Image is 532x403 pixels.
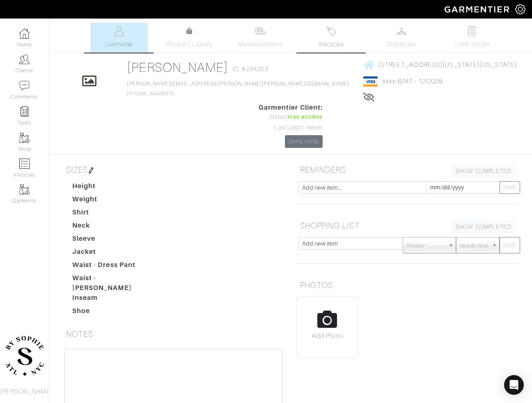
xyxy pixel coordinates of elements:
[127,60,228,75] a: [PERSON_NAME]
[88,167,94,174] img: pen-cf24a1663064a2ec1b9c1bd2387e9de7a2fa800b781884d57f21acf72779bad2.png
[19,54,30,64] img: clients-icon-6bae9207a08558b7cb47a8932f037763ab4055f8c8b6bfacd5dc20c3e0201464.png
[297,277,518,293] h5: PHOTOS
[383,78,443,85] a: xxxx-8241 - 12/2029
[373,23,430,53] a: Wardrobe
[105,39,133,49] span: Overview
[460,237,488,254] span: Needs Now
[66,194,160,207] dt: Weight
[127,81,349,87] a: [PERSON_NAME][EMAIL_ADDRESS][PERSON_NAME][PERSON_NAME][DOMAIN_NAME]
[297,217,518,234] h5: SHOPPING LIST
[297,161,518,178] h5: REMINDERS
[363,60,518,70] a: [STREET_ADDRESS][US_STATE][US_STATE]
[66,181,160,194] dt: Height
[452,221,515,233] a: SHOW COMPLETED
[302,23,360,53] a: Invoices
[298,181,427,194] input: Add new item...
[19,28,30,39] img: dashboard-icon-dbcd8f5a0b271acd01030246c82b418ddd0df26cd7fceb0bd07c9910d44c42f6.png
[326,26,336,36] img: orders-27d20c2124de7fd6de4e0e44c1d41de31381a507db9b33961299e4e07d508b8c.svg
[287,113,323,122] span: Has access
[161,26,218,49] a: Product Library
[90,23,148,53] a: Overview
[285,135,323,148] a: Send Invite
[19,159,30,169] img: orders-icon-0abe47150d42831381b5fb84f609e132dff9fe21cb692f30cb5eec754e2cba89.png
[406,237,445,254] span: Retailer
[440,2,515,16] img: garmentier-logo-header-white-b43fb05a5012e4ada735d5af1a66efaba907eab6374d6393d1fbf88cb4ef424d.png
[66,221,160,234] dt: Neck
[19,106,30,117] img: reminder-icon-8004d30b9f0a5d33ae49ab947aed9ed385cf756f9e5892f1edd6e32f2345188e.png
[232,23,289,53] a: Measurements
[387,39,416,49] span: Wardrobe
[66,247,160,260] dt: Jacket
[66,260,160,273] dt: Waist - Dress Pant
[66,293,160,306] dt: Inseam
[66,234,160,247] dt: Sleeve
[63,161,284,178] h5: SIZES
[500,237,520,253] button: SAVE
[259,103,323,113] span: Garmentier Client:
[66,306,160,319] dt: Shoe
[255,26,265,36] img: measurements-466bbee1fd09ba9460f595b01e5d73f9e2bff037440d3c8f018324cb6cdf7a4a.svg
[259,113,323,122] div: Status:
[63,326,284,342] h5: NOTES
[232,64,268,74] span: ID: #234263
[298,237,403,250] input: Add new item
[452,165,515,177] a: SHOW COMPLETED
[166,39,213,49] span: Product Library
[66,207,160,221] dt: Shirt
[114,26,124,36] img: basicinfo-40fd8af6dae0f16599ec9e87c0ef1c0a1fdea2edbe929e3d69a839185d80c458.svg
[238,39,283,49] span: Measurements
[454,39,491,49] span: Look Books
[319,39,344,49] span: Invoices
[19,81,30,91] img: comment-icon-a0a6a9ef722e966f86d9cbdc48e553b5cf19dbc54f86b18d962a5391bc8f6eb6.png
[515,4,525,14] img: gear-icon-white-bd11855cb880d31180b6d7d6211b90ccbf57a29d726f0c71d8c61bd08dd39cc2.png
[363,76,378,87] img: visa-934b35602734be37eb7d5d7e5dbcd2044c359bf20a24dc3361ca3fa54326a8a7.png
[443,23,501,53] a: Look Books
[397,26,407,36] img: wardrobe-487a4870c1b7c33e795ec22d11cfc2ed9d08956e64fb3008fe2437562e282088.svg
[66,273,160,293] dt: Waist - [PERSON_NAME]
[500,181,520,194] button: SAVE
[259,123,323,132] div: Last Login: Never
[127,81,349,97] span: [PHONE_NUMBER]
[504,375,524,395] div: Open Intercom Messenger
[19,133,30,143] img: garments-icon-b7da505a4dc4fd61783c78ac3ca0ef83fa9d6f193b1c9dc38574b1d14d53ca28.png
[19,184,30,195] img: garments-icon-b7da505a4dc4fd61783c78ac3ca0ef83fa9d6f193b1c9dc38574b1d14d53ca28.png
[467,26,477,36] img: todo-9ac3debb85659649dc8f770b8b6100bb5dab4b48dedcbae339e5042a72dfd3cc.svg
[378,61,518,69] span: [STREET_ADDRESS][US_STATE][US_STATE]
